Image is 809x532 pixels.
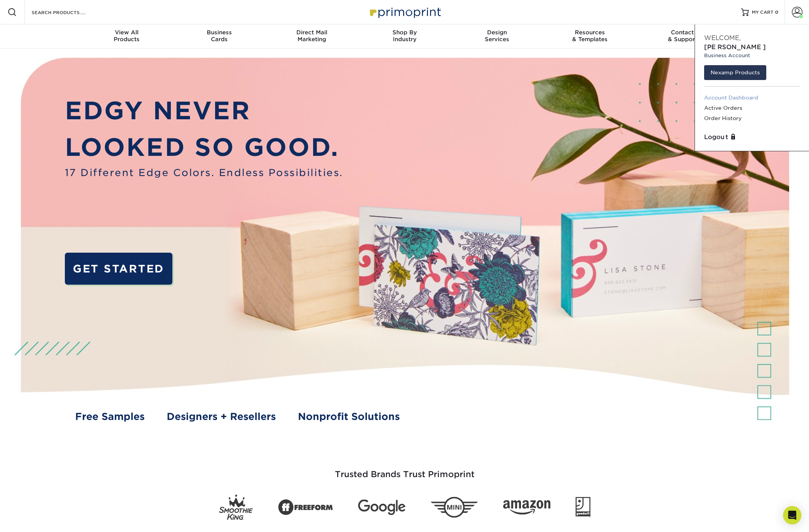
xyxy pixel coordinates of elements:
div: Cards [173,29,265,43]
a: Order History [704,113,800,123]
span: Business [173,29,265,36]
span: [PERSON_NAME] [704,43,766,51]
a: Nonprofit Solutions [298,409,400,424]
img: Primoprint [367,4,443,20]
p: LOOKED SO GOOD. [65,129,343,165]
span: View All [80,29,173,36]
a: Logout [704,133,800,142]
span: 17 Different Edge Colors. Endless Possibilities. [65,165,343,180]
span: Welcome, [704,34,741,42]
span: 0 [775,10,778,15]
input: SEARCH PRODUCTS..... [31,8,105,17]
a: Shop ByIndustry [358,24,451,49]
img: Freeform [278,495,333,520]
span: Design [451,29,544,36]
p: EDGY NEVER [65,93,343,129]
div: Marketing [265,29,358,43]
span: Contact [636,29,729,36]
a: Resources& Templates [544,24,636,49]
h3: Trusted Brands Trust Primoprint [182,451,628,489]
img: Smoothie King [219,495,253,520]
a: Free Samples [75,409,145,424]
a: Active Orders [704,103,800,113]
img: Amazon [503,500,550,515]
a: Nexamp Products [704,65,766,80]
a: Account Dashboard [704,93,800,103]
img: Google [358,500,405,515]
div: & Templates [544,29,636,43]
a: BusinessCards [173,24,265,49]
img: Mini [431,497,478,518]
span: Resources [544,29,636,36]
span: Shop By [358,29,451,36]
a: Direct MailMarketing [265,24,358,49]
span: Direct Mail [265,29,358,36]
a: Designers + Resellers [167,409,276,424]
iframe: Google Customer Reviews [2,509,65,529]
a: GET STARTED [65,253,173,285]
a: View AllProducts [80,24,173,49]
div: Services [451,29,544,43]
span: MY CART [752,9,774,16]
a: DesignServices [451,24,544,49]
div: & Support [636,29,729,43]
div: Products [80,29,173,43]
img: Goodwill [576,497,590,518]
div: Open Intercom Messenger [783,506,801,524]
div: Industry [358,29,451,43]
small: Business Account [704,52,800,59]
a: Contact& Support [636,24,729,49]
